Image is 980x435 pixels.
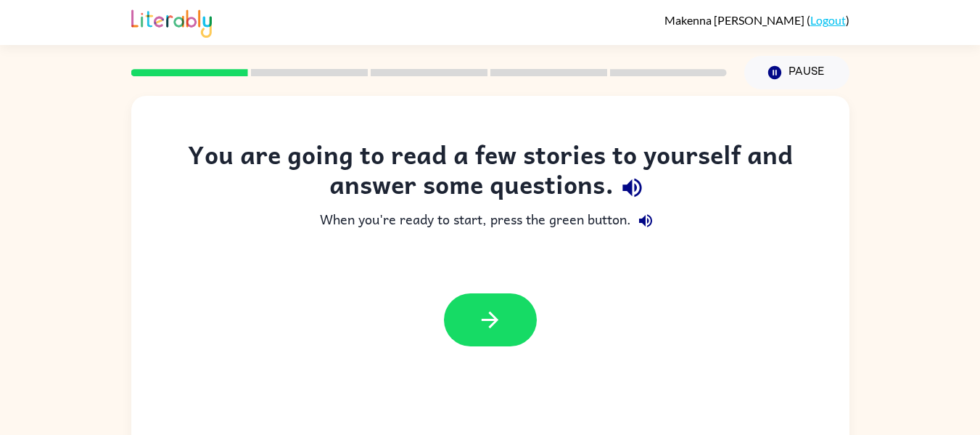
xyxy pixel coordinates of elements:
div: You are going to read a few stories to yourself and answer some questions. [160,139,820,206]
div: When you're ready to start, press the green button. [160,206,820,235]
img: Literably [131,6,212,38]
div: ( ) [664,13,849,27]
a: Logout [810,13,846,27]
button: Pause [744,56,849,89]
span: Makenna [PERSON_NAME] [664,13,807,27]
